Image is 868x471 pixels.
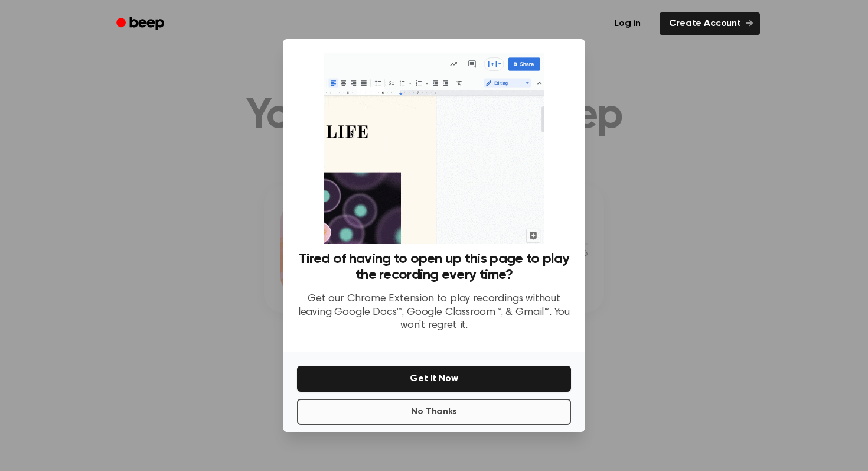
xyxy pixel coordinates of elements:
[297,251,571,283] h3: Tired of having to open up this page to play the recording every time?
[297,399,571,425] button: No Thanks
[324,53,543,244] img: Beep extension in action
[602,10,652,37] a: Log in
[660,12,760,35] a: Create Account
[297,366,571,392] button: Get It Now
[108,12,175,35] a: Beep
[297,293,571,333] p: Get our Chrome Extension to play recordings without leaving Google Docs™, Google Classroom™, & Gm...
